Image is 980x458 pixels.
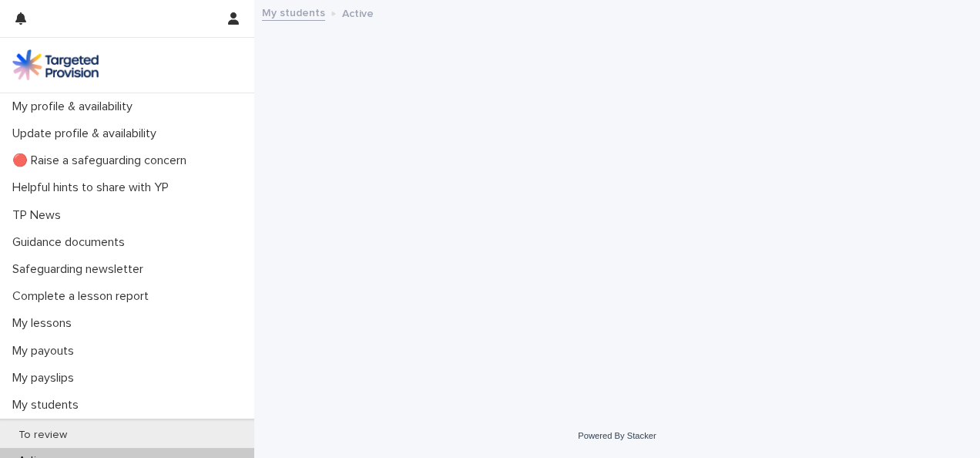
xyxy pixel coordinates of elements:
[578,431,656,440] a: Powered By Stacker
[6,344,86,359] p: My payouts
[6,316,84,331] p: My lessons
[6,208,73,223] p: TP News
[6,398,91,413] p: My students
[6,99,145,114] p: My profile & availability
[12,49,99,80] img: M5nRWzHhSzIhMunXDL62
[6,429,79,442] p: To review
[262,3,325,21] a: My students
[342,4,374,21] p: Active
[6,262,156,277] p: Safeguarding newsletter
[6,289,161,304] p: Complete a lesson report
[6,371,86,386] p: My payslips
[6,235,137,250] p: Guidance documents
[6,126,169,141] p: Update profile & availability
[6,153,199,168] p: 🔴 Raise a safeguarding concern
[6,180,181,195] p: Helpful hints to share with YP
